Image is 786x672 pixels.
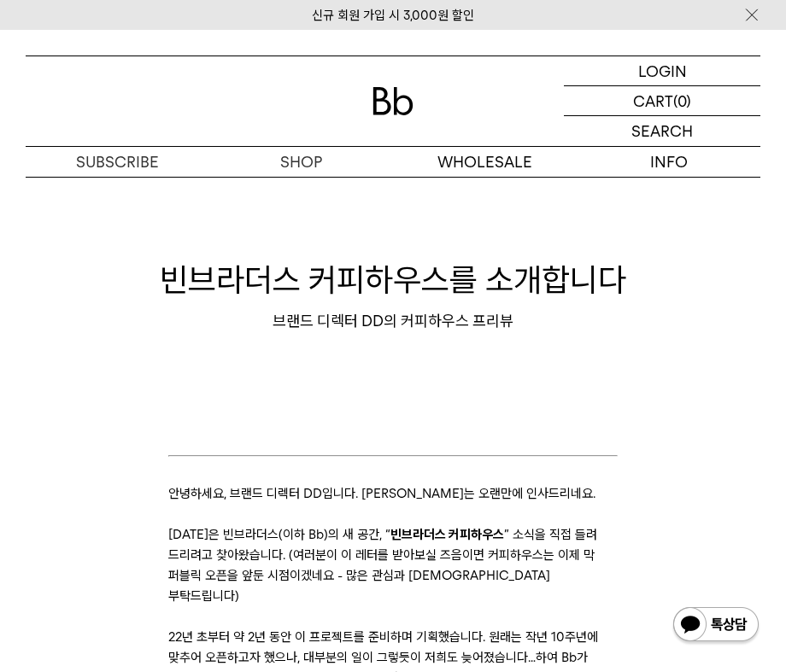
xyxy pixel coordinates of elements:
a: CART (0) [564,86,760,116]
p: [DATE]은 빈브라더스(이하 Bb)의 새 공간, “ ” 소식을 직접 들려 드리려고 찾아왔습니다. (여러분이 이 레터를 받아보실 즈음이면 커피하우스는 이제 막 퍼블릭 오픈을 ... [168,524,619,606]
h1: 빈브라더스 커피하우스를 소개합니다 [26,257,760,302]
img: 카카오톡 채널 1:1 채팅 버튼 [672,605,760,646]
p: 안녕하세요, 브랜드 디렉터 DD입니다. [PERSON_NAME]는 오랜만에 인사드리네요. [168,483,619,504]
a: SUBSCRIBE [26,147,209,177]
p: WHOLESALE [393,147,577,177]
img: 로고 [372,87,414,115]
p: CART [633,86,673,115]
p: INFO [577,147,760,177]
a: LOGIN [564,56,760,86]
a: 신규 회원 가입 시 3,000원 할인 [312,8,474,23]
div: 브랜드 디렉터 DD의 커피하우스 프리뷰 [26,311,760,331]
p: (0) [673,86,691,115]
strong: 빈브라더스 커피하우스 [390,527,504,542]
p: LOGIN [638,56,687,85]
a: SHOP [209,147,393,177]
p: SEARCH [631,116,693,146]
